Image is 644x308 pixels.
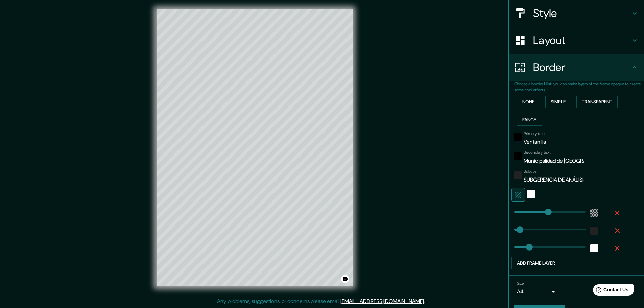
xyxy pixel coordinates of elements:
[517,286,557,297] div: A4
[425,297,426,305] div: .
[517,96,540,108] button: None
[514,81,644,93] p: Choose a border. : you can make layers of the frame opaque to create some cool effects.
[511,257,560,269] button: Add frame layer
[576,96,618,108] button: Transparent
[590,227,598,235] button: color-222222
[514,171,522,179] button: color-222222
[584,282,637,301] iframe: Help widget launcher
[509,54,644,81] div: Border
[590,244,598,252] button: white
[527,190,535,198] button: white
[545,96,571,108] button: Simple
[544,81,552,87] b: Hint
[533,33,630,47] h4: Layout
[426,297,427,305] div: .
[340,298,424,305] a: [EMAIL_ADDRESS][DOMAIN_NAME]
[514,133,522,141] button: black
[524,150,551,156] label: Secondary text
[590,209,598,217] button: color-55555544
[524,131,545,137] label: Primary text
[341,275,349,283] button: Toggle attribution
[524,169,537,174] label: Subtitle
[517,280,524,286] label: Size
[514,152,522,160] button: black
[517,114,542,126] button: Fancy
[217,297,425,305] p: Any problems, suggestions, or concerns please email .
[509,27,644,54] div: Layout
[533,6,630,20] h4: Style
[533,61,630,74] h4: Border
